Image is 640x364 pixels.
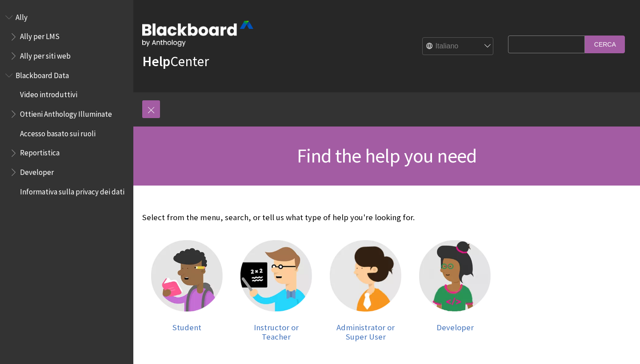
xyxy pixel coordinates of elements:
[142,212,500,223] p: Select from the menu, search, or tell us what type of help you're looking for.
[20,184,124,196] span: Informativa sulla privacy dei dati
[20,87,77,99] span: Video introduttivi
[172,322,201,332] span: Student
[20,126,96,138] span: Accesso basato sui ruoli
[585,36,625,53] input: Cerca
[423,38,494,55] select: Site Language Selector
[330,240,401,312] img: Administrator
[16,10,28,22] span: Ally
[20,165,54,177] span: Developer
[20,29,60,41] span: Ally per LMS
[20,48,71,60] span: Ally per siti web
[336,322,395,342] span: Administrator or Super User
[5,10,128,63] nav: Book outline for Anthology Ally Help
[297,143,476,168] span: Find the help you need
[330,240,401,342] a: Administrator Administrator or Super User
[20,146,60,158] span: Reportistica
[5,68,128,199] nav: Book outline for Anthology Illuminate
[142,52,209,70] a: HelpCenter
[142,21,253,47] img: Blackboard by Anthology
[16,68,69,80] span: Blackboard Data
[436,322,474,332] span: Developer
[20,107,112,119] span: Ottieni Anthology Illuminate
[240,240,312,312] img: Instructor
[151,240,223,342] a: Student Student
[419,240,491,342] a: Developer
[240,240,312,342] a: Instructor Instructor or Teacher
[151,240,223,312] img: Student
[142,52,170,70] strong: Help
[254,322,299,342] span: Instructor or Teacher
